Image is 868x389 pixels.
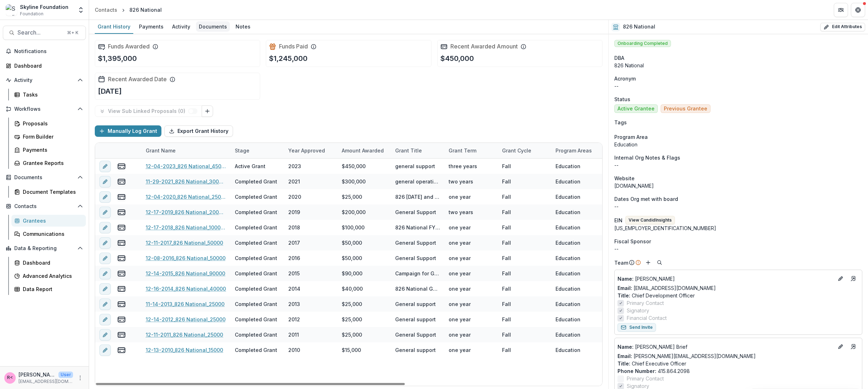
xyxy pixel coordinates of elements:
div: Program Areas [551,147,596,154]
div: one year [449,331,471,338]
div: Fall [502,331,511,338]
p: [PERSON_NAME] [618,275,833,282]
span: Activity [14,77,74,83]
button: edit [99,161,111,172]
button: view-payments [117,162,126,171]
span: Phone Number : [618,368,656,374]
button: Send Invite [618,323,656,332]
span: Workflows [14,106,74,112]
div: Education [556,224,580,231]
h2: Funds Paid [279,43,308,50]
span: Previous Grantee [664,106,707,112]
div: Education [556,346,580,354]
div: $300,000 [342,178,366,185]
p: -- [614,161,862,169]
div: 826 [DATE] and [DATE] Fund [395,193,440,201]
a: [DOMAIN_NAME] [614,183,654,189]
div: Amount Awarded [337,143,391,158]
div: Grant Cycle [498,147,536,154]
div: Year approved [284,147,329,154]
button: view-payments [117,331,126,339]
div: Documents [196,21,230,32]
button: edit [99,253,111,264]
div: Grantee Reports [23,159,80,167]
div: Education [556,300,580,308]
div: Activity [169,21,193,32]
div: 2015 [288,270,300,277]
div: $15,000 [342,346,361,354]
div: Completed Grant [235,178,277,185]
h2: Funds Awarded [108,43,150,50]
div: 2019 [288,208,300,216]
div: Grant Name [141,143,231,158]
h2: Recent Awarded Amount [450,43,518,50]
a: Documents [196,20,230,34]
a: Name: [PERSON_NAME] [618,275,833,282]
div: Grant Cycle [498,143,551,158]
div: general operations. [395,178,440,185]
img: Skyline Foundation [6,4,17,16]
button: edit [99,314,111,325]
button: Edit [836,342,845,351]
div: 2014 [288,285,300,292]
a: Dashboard [3,60,86,72]
span: Name : [618,344,634,350]
button: More [76,374,84,382]
div: Completed Grant [235,224,277,231]
div: Grant Title [391,147,426,154]
a: 12-04-2020_826 National_25000 [146,193,226,201]
button: view-payments [117,177,126,186]
div: -- [614,245,862,253]
nav: breadcrumb [92,5,165,15]
div: Data Report [23,285,80,293]
button: edit [99,207,111,218]
button: Manually Log Grant [95,125,161,137]
span: Financial Contact [627,314,667,322]
a: Email: [PERSON_NAME][EMAIL_ADDRESS][DOMAIN_NAME] [618,352,756,360]
div: $50,000 [342,239,362,247]
div: Education [556,331,580,338]
a: Communications [11,228,86,240]
span: Internal Org Notes & Flags [614,154,680,161]
a: Email: [EMAIL_ADDRESS][DOMAIN_NAME] [618,284,716,292]
div: Education [556,162,580,170]
div: Fall [502,162,511,170]
div: one year [449,224,471,231]
div: 2011 [288,331,299,338]
p: -- [614,82,862,90]
div: one year [449,193,471,201]
div: Program Areas [551,143,605,158]
button: Partners [834,3,848,17]
span: Primary Contact [627,375,664,382]
span: Program Area [614,133,648,141]
span: Active Grantee [618,106,655,112]
button: edit [99,268,111,279]
div: General Support [395,208,436,216]
div: Fall [502,316,511,323]
span: Title : [618,361,630,367]
div: $200,000 [342,208,366,216]
p: [PERSON_NAME] Brief [618,343,833,351]
div: one year [449,346,471,354]
p: Education [614,141,862,148]
a: 11-14-2013_826 National_25000 [146,300,224,308]
div: General Support [395,331,436,338]
p: EIN [614,217,622,224]
div: one year [449,300,471,308]
a: 12-14-2012_826 National_25000 [146,316,226,323]
a: 11-29-2021_826 National_300000 [146,178,226,185]
div: 826 National General Support [395,285,440,292]
div: Fall [502,285,511,292]
button: view-payments [117,254,126,263]
div: one year [449,270,471,277]
span: Notifications [14,48,83,55]
div: Education [556,254,580,262]
button: edit [99,329,111,341]
button: Open Contacts [3,201,86,212]
a: Grant History [95,20,133,34]
div: Grant Term [444,143,498,158]
a: 12-04-2023_826 National_450000 [146,162,226,170]
button: edit [99,222,111,233]
a: Proposals [11,118,86,129]
button: edit [99,344,111,356]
